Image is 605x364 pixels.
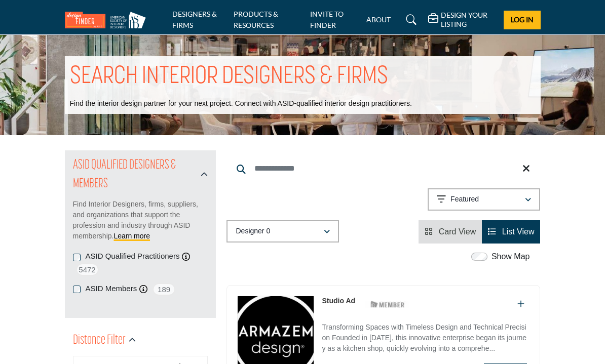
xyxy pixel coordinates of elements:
span: 189 [153,283,175,296]
h2: ASID QUALIFIED DESIGNERS & MEMBERS [73,156,198,193]
a: DESIGNERS & FIRMS [172,10,217,29]
li: Card View [419,220,482,244]
p: Studio Ad [322,296,355,306]
a: Search [396,12,423,28]
h5: DESIGN YOUR LISTING [441,11,496,29]
p: Find the interior design partner for your next project. Connect with ASID-qualified interior desi... [70,99,412,109]
label: ASID Members [86,283,137,295]
a: ABOUT [366,15,391,24]
input: Search Keyword [226,156,540,181]
button: Log In [504,11,540,29]
a: Transforming Spaces with Timeless Design and Technical Precision Founded in [DATE], this innovati... [322,316,530,356]
p: Featured [450,194,479,205]
a: View Card [425,227,476,236]
button: Designer 0 [226,220,339,242]
div: DESIGN YOUR LISTING [428,11,496,29]
li: List View [482,220,540,244]
a: View List [488,227,534,236]
a: Studio Ad [322,297,355,305]
h2: Distance Filter [73,332,126,350]
a: PRODUCTS & RESOURCES [234,10,278,29]
p: Designer 0 [236,226,270,236]
span: Card View [439,227,476,236]
label: Show Map [491,251,530,263]
span: Log In [511,15,534,24]
button: Featured [428,188,540,211]
span: 5472 [76,263,99,276]
input: ASID Qualified Practitioners checkbox [73,254,81,261]
a: Add To List [517,300,524,308]
a: INVITE TO FINDER [310,10,344,29]
img: Site Logo [65,12,151,28]
input: ASID Members checkbox [73,286,81,293]
p: Transforming Spaces with Timeless Design and Technical Precision Founded in [DATE], this innovati... [322,322,530,356]
a: Learn more [114,232,150,240]
h1: SEARCH INTERIOR DESIGNERS & FIRMS [70,61,388,93]
p: Find Interior Designers, firms, suppliers, and organizations that support the profession and indu... [73,199,208,241]
label: ASID Qualified Practitioners [86,251,180,262]
span: List View [502,227,535,236]
img: ASID Members Badge Icon [365,298,410,311]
